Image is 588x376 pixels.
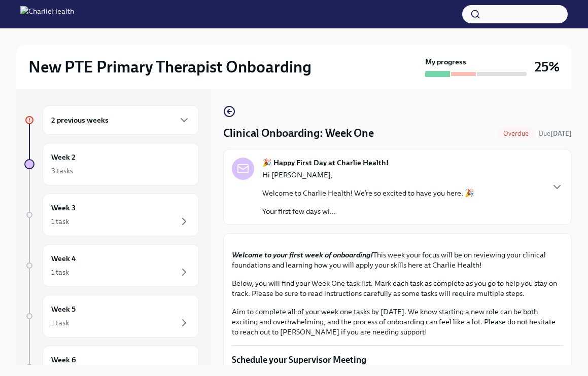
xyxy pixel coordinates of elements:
strong: My progress [425,57,466,67]
h3: 25% [535,58,560,76]
span: Overdue [497,130,535,137]
img: CharlieHealth [20,6,74,22]
h6: 2 previous weeks [51,115,109,126]
p: Welcome to Charlie Health! We’re so excited to have you here. 🎉 [262,188,474,198]
div: 2 previous weeks [43,105,199,135]
h6: Week 4 [51,253,76,264]
strong: Welcome to your first week of onboarding! [232,250,373,259]
div: 3 tasks [51,166,73,176]
p: Your first few days wi... [262,206,474,216]
p: Aim to complete all of your week one tasks by [DATE]. We know starting a new role can be both exc... [232,307,563,337]
div: 1 task [51,318,69,328]
strong: [DATE] [550,130,572,137]
h2: New PTE Primary Therapist Onboarding [28,57,312,77]
p: Schedule your Supervisor Meeting [232,354,563,366]
a: Week 41 task [24,244,199,287]
a: Week 23 tasks [24,143,199,185]
a: Week 51 task [24,295,199,337]
h6: Week 5 [51,304,76,315]
p: This week your focus will be on reviewing your clinical foundations and learning how you will app... [232,250,563,270]
h6: Week 2 [51,152,76,163]
span: Due [539,130,572,137]
a: Week 31 task [24,194,199,236]
h6: Week 3 [51,202,76,213]
p: Hi [PERSON_NAME], [262,170,474,180]
strong: 🎉 Happy First Day at Charlie Health! [262,158,389,168]
span: October 4th, 2025 07:00 [539,129,572,138]
div: 1 task [51,216,69,227]
p: Below, you will find your Week One task list. Mark each task as complete as you go to help you st... [232,278,563,298]
h6: Week 6 [51,354,76,365]
h4: Clinical Onboarding: Week One [223,126,374,141]
div: 1 task [51,267,69,277]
